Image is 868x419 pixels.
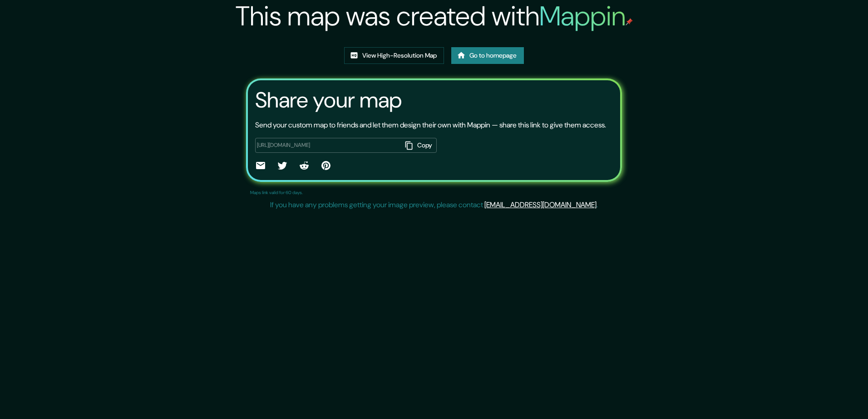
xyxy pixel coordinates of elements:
button: Copy [401,138,437,153]
p: Send your custom map to friends and let them design their own with Mappin — share this link to gi... [255,120,606,131]
a: Go to homepage [451,47,524,64]
p: If you have any problems getting your image preview, please contact . [270,200,598,210]
h3: Share your map [255,88,402,113]
a: [EMAIL_ADDRESS][DOMAIN_NAME] [484,200,597,209]
img: mappin-pin [626,18,633,25]
p: Maps link valid for 60 days. [250,189,303,196]
a: View High-Resolution Map [344,47,444,64]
